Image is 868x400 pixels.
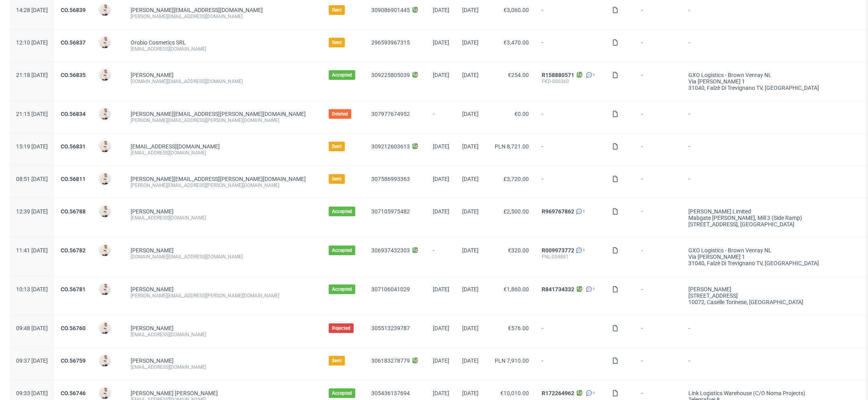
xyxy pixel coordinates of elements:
[131,182,316,189] div: [PERSON_NAME][EMAIL_ADDRESS][PERSON_NAME][DOMAIN_NAME]
[542,72,574,78] a: R158880571
[332,286,352,292] span: Accepted
[641,286,676,305] span: -
[433,357,449,364] span: [DATE]
[99,173,111,185] img: Mari Fok
[131,150,316,156] div: [EMAIL_ADDRESS][DOMAIN_NAME]
[61,325,86,331] a: CO.56760
[641,143,676,156] span: -
[462,357,479,364] span: [DATE]
[131,247,174,254] a: [PERSON_NAME]
[131,7,263,13] span: [PERSON_NAME][EMAIL_ADDRESS][DOMAIN_NAME]
[500,390,529,396] span: €10,010.00
[371,390,410,396] a: 305436137694
[542,111,599,124] span: -
[16,286,48,292] span: 10:13 [DATE]
[99,4,111,16] img: Mari Fok
[584,72,595,78] a: 1
[504,176,529,182] span: £3,720.00
[542,7,599,20] span: -
[508,72,529,78] span: €254.00
[131,286,174,292] a: [PERSON_NAME]
[504,39,529,46] span: €3,470.00
[641,72,676,91] span: -
[688,292,866,299] div: [STREET_ADDRESS]
[641,111,676,124] span: -
[371,357,410,364] a: 306183278779
[16,247,48,254] span: 11:41 [DATE]
[433,176,449,182] span: [DATE]
[583,247,585,254] span: 1
[332,143,342,150] span: Sent
[371,208,410,215] a: 307105975482
[462,390,479,396] span: [DATE]
[433,208,449,215] span: [DATE]
[371,286,410,292] a: 307106041029
[688,143,866,156] span: -
[16,72,48,78] span: 21:18 [DATE]
[688,286,866,292] div: [PERSON_NAME]
[99,245,111,256] img: Mari Fok
[542,39,599,52] span: -
[542,286,574,292] a: R841734332
[433,325,449,331] span: [DATE]
[131,208,174,215] a: [PERSON_NAME]
[131,78,316,85] div: [DOMAIN_NAME][EMAIL_ADDRESS][DOMAIN_NAME]
[332,357,342,364] span: Sent
[641,247,676,266] span: -
[61,357,86,364] a: CO.56759
[433,247,449,266] span: -
[433,72,449,78] span: [DATE]
[508,247,529,254] span: €320.00
[332,176,342,182] span: Sent
[688,215,866,221] div: Mabgate [PERSON_NAME], Mill 3 (side ramp)
[688,247,866,254] div: GXO Logistics - Brown Venray NL
[131,46,316,52] div: [EMAIL_ADDRESS][DOMAIN_NAME]
[688,299,866,305] div: 10072, Caselle torinese , [GEOGRAPHIC_DATA]
[61,111,86,117] a: CO.56834
[574,247,585,254] a: 1
[16,176,48,182] span: 08:51 [DATE]
[131,39,186,46] a: Orobio Cosmetics SRL
[574,208,585,215] a: 1
[371,7,410,13] a: 309086901445
[688,357,866,370] span: -
[99,323,111,334] img: Mari Fok
[641,176,676,189] span: -
[332,72,352,78] span: Accepted
[542,176,599,189] span: -
[495,357,529,364] span: PLN 7,910.00
[131,117,316,124] div: [PERSON_NAME][EMAIL_ADDRESS][PERSON_NAME][DOMAIN_NAME]
[61,176,86,182] a: CO.56811
[332,208,352,215] span: Accepted
[542,357,599,370] span: -
[16,39,48,46] span: 12:10 [DATE]
[462,39,479,46] span: [DATE]
[462,247,479,254] span: [DATE]
[641,325,676,338] span: -
[99,141,111,152] img: Mari Fok
[495,143,529,150] span: PLN 8,721.00
[542,78,599,85] div: FKD-000360
[61,143,86,150] a: CO.56831
[593,390,595,396] span: 1
[99,284,111,295] img: Mari Fok
[61,72,86,78] a: CO.56835
[584,286,595,292] a: 1
[504,208,529,215] span: £2,500.00
[131,254,316,260] div: [DOMAIN_NAME][EMAIL_ADDRESS][DOMAIN_NAME]
[131,13,316,20] div: [PERSON_NAME][EMAIL_ADDRESS][DOMAIN_NAME]
[332,247,352,254] span: Accepted
[433,286,449,292] span: [DATE]
[332,39,342,46] span: Sent
[371,72,410,78] a: 309225805039
[371,143,410,150] a: 309212603613
[99,388,111,399] img: Mari Fok
[61,39,86,46] a: CO.56837
[99,69,111,81] img: Mari Fok
[16,325,48,331] span: 09:48 [DATE]
[433,7,449,13] span: [DATE]
[131,72,174,78] a: [PERSON_NAME]
[593,286,595,292] span: 1
[641,357,676,370] span: -
[462,111,479,117] span: [DATE]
